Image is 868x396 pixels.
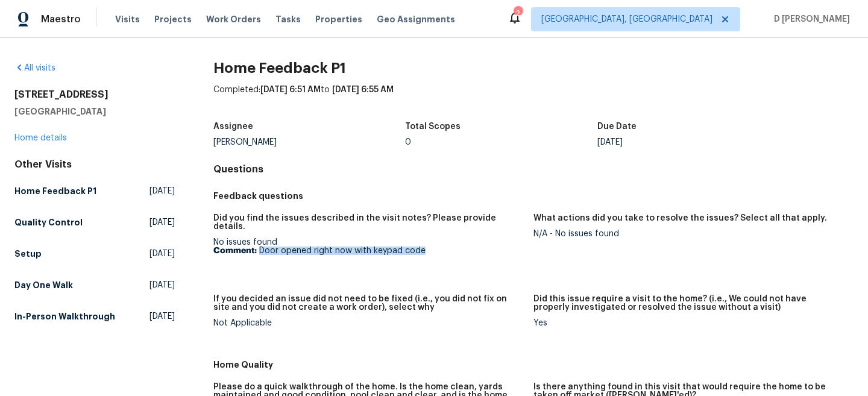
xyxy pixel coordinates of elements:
h5: Total Scopes [405,122,461,131]
h2: [STREET_ADDRESS] [14,89,175,101]
h5: In-Person Walkthrough [14,310,115,322]
div: [PERSON_NAME] [213,138,406,146]
a: All visits [14,64,55,72]
a: In-Person Walkthrough[DATE] [14,306,175,327]
span: [DATE] [149,279,175,291]
p: Door opened right now with keypad code [213,247,524,255]
span: D [PERSON_NAME] [769,13,850,25]
div: Other Visits [14,159,175,171]
b: Comment: [213,247,257,255]
span: Maestro [41,13,81,25]
h5: What actions did you take to resolve the issues? Select all that apply. [533,214,827,222]
span: Properties [315,13,362,25]
h5: Setup [14,248,42,260]
a: Home details [14,134,67,142]
a: Setup[DATE] [14,243,175,265]
h2: Home Feedback P1 [213,62,854,74]
h5: Due Date [597,122,637,131]
div: Yes [533,319,844,327]
h5: Assignee [213,122,253,131]
h5: If you decided an issue did not need to be fixed (i.e., you did not fix on site and you did not c... [213,295,524,312]
h5: Home Feedback P1 [14,185,96,197]
span: Projects [154,13,192,25]
h5: Feedback questions [213,190,854,202]
div: Completed: to [213,84,854,115]
a: Home Feedback P1[DATE] [14,180,175,202]
span: Geo Assignments [377,13,455,25]
a: Quality Control[DATE] [14,212,175,233]
span: Visits [115,13,140,25]
h5: [GEOGRAPHIC_DATA] [14,105,175,118]
span: Tasks [275,15,301,24]
h5: Home Quality [213,359,854,371]
h5: Did you find the issues described in the visit notes? Please provide details. [213,214,524,231]
div: 0 [405,138,597,146]
div: No issues found [213,238,524,255]
h4: Questions [213,163,854,175]
div: [DATE] [597,138,790,146]
span: [DATE] [149,248,175,260]
div: N/A - No issues found [533,230,844,238]
h5: Did this issue require a visit to the home? (i.e., We could not have properly investigated or res... [533,295,844,312]
div: 2 [514,7,522,19]
span: [DATE] [149,310,175,322]
span: [DATE] 6:51 AM [260,86,321,94]
a: Day One Walk[DATE] [14,274,175,296]
h5: Day One Walk [14,279,73,291]
span: [GEOGRAPHIC_DATA], [GEOGRAPHIC_DATA] [541,13,712,25]
h5: Quality Control [14,216,83,228]
span: [DATE] 6:55 AM [332,86,394,94]
span: Work Orders [206,13,261,25]
div: Not Applicable [213,319,524,327]
span: [DATE] [149,216,175,228]
span: [DATE] [149,185,175,197]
